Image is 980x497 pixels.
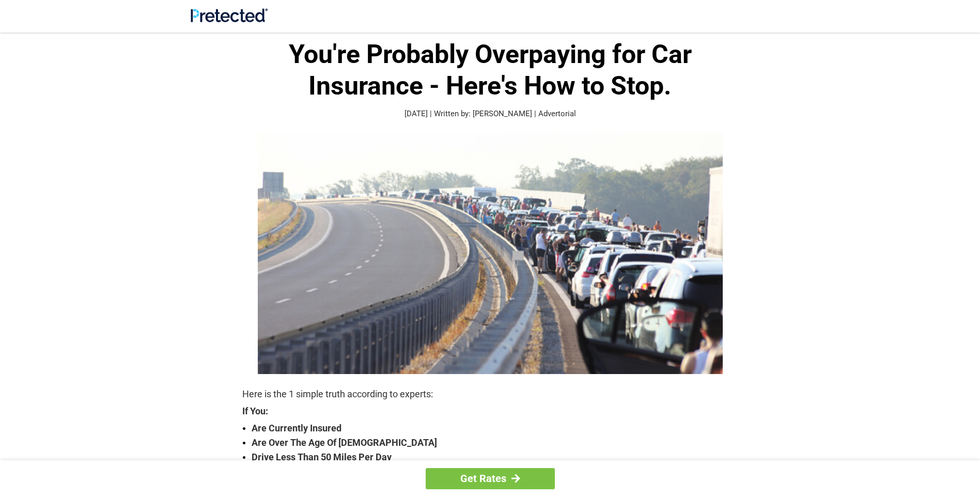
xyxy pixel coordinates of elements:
img: Site Logo [191,8,268,22]
h1: You're Probably Overpaying for Car Insurance - Here's How to Stop. [242,39,738,102]
strong: Are Over The Age Of [DEMOGRAPHIC_DATA] [252,436,738,450]
a: Site Logo [191,14,268,24]
p: [DATE] | Written by: [PERSON_NAME] | Advertorial [242,108,738,120]
strong: If You: [242,407,738,416]
strong: Drive Less Than 50 Miles Per Day [252,450,738,464]
a: Get Rates [426,468,555,489]
strong: Are Currently Insured [252,421,738,436]
p: Here is the 1 simple truth according to experts: [242,387,738,401]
